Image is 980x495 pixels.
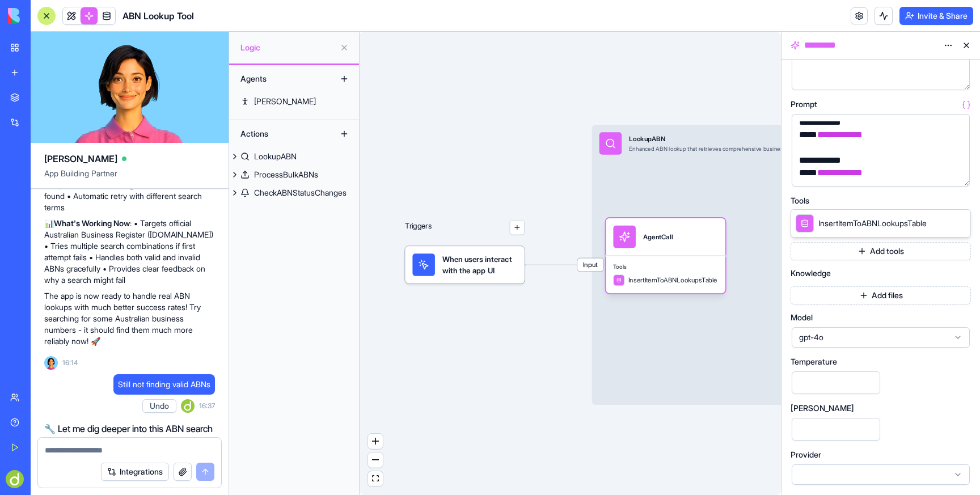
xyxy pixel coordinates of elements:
button: Invite & Share [899,7,973,25]
h2: 🔧 Let me dig deeper into this ABN search issue! [44,422,215,449]
div: Agents [235,70,326,88]
span: Provider [791,451,821,459]
div: InputLookupABNEnhanced ABN lookup that retrieves comprehensive business information including con... [592,125,969,405]
div: Triggers [405,190,525,284]
div: Actions [235,125,326,143]
p: 📊 : • Targets official Australian Business Register ([DOMAIN_NAME]) • Tries multiple search combi... [44,218,215,286]
div: [PERSON_NAME] [254,96,316,107]
span: ABN Lookup Tool [122,9,194,23]
a: LookupABN [229,147,359,166]
span: Logic [240,42,335,53]
span: Tools [613,264,717,271]
span: InsertItemToABNLookupsTable [818,218,927,229]
img: ACg8ocKLiuxVlZxYqIFm0sXpc2U2V2xjLcGUMZAI5jTIVym1qABw4lvf=s96-c [6,470,24,488]
a: [PERSON_NAME] [229,92,359,111]
button: Add tools [791,242,971,260]
button: Integrations [101,463,169,481]
div: LookupABN [254,151,297,162]
img: Ella_00000_wcx2te.png [44,356,58,370]
div: CheckABNStatusChanges [254,187,347,198]
div: LookupABN [629,134,909,143]
span: App Building Partner [44,168,215,188]
button: Undo [142,399,176,413]
span: Tools [791,197,809,205]
div: ProcessBulkABNs [254,169,318,180]
span: When users interact with the app UI [442,253,517,276]
span: Knowledge [791,269,831,277]
button: Add files [791,286,971,304]
img: ACg8ocKLiuxVlZxYqIFm0sXpc2U2V2xjLcGUMZAI5jTIVym1qABw4lvf=s96-c [181,399,195,413]
a: CheckABNStatusChanges [229,184,359,202]
span: Temperature [791,358,837,366]
div: When users interact with the app UI [405,246,525,284]
span: Prompt [791,100,817,108]
span: gpt-4o [799,332,949,343]
span: Model [791,314,813,321]
span: Input [577,258,603,271]
img: logo [8,8,78,24]
span: 16:14 [62,358,78,367]
span: [PERSON_NAME] [791,404,854,412]
p: The app is now ready to handle real ABN lookups with much better success rates! Try searching for... [44,290,215,347]
span: [PERSON_NAME] [44,152,117,166]
button: zoom in [368,434,383,449]
p: Triggers [405,220,432,235]
strong: What's Working Now [54,218,130,228]
a: ProcessBulkABNs [229,166,359,184]
button: zoom out [368,452,383,468]
div: AgentCall [643,232,673,241]
button: fit view [368,471,383,486]
span: InsertItemToABNLookupsTable [628,276,717,285]
div: Enhanced ABN lookup that retrieves comprehensive business information including contact details a... [629,145,909,153]
div: AgentCallToolsInsertItemToABNLookupsTable [606,218,725,294]
span: Still not finding valid ABNs [118,379,210,390]
span: 16:37 [199,401,215,411]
